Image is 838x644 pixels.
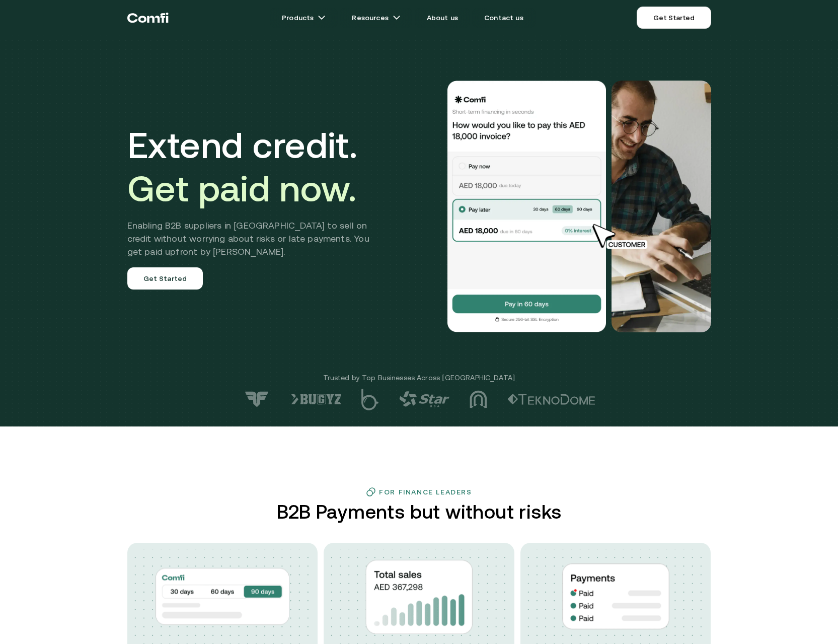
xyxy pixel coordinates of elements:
h2: Enabling B2B suppliers in [GEOGRAPHIC_DATA] to sell on credit without worrying about risks or lat... [127,219,385,258]
img: Would you like to pay this AED 18,000.00 invoice? [612,81,711,332]
a: Productsarrow icons [270,8,338,28]
img: img [365,559,473,634]
a: Get Started [637,7,711,29]
img: logo-6 [291,394,341,405]
a: Contact us [472,8,536,28]
img: Would you like to pay this AED 18,000.00 invoice? [446,81,607,332]
a: Resourcesarrow icons [340,8,412,28]
span: Get paid now. [127,168,357,209]
img: logo-4 [399,391,449,407]
img: arrow icons [393,14,401,22]
img: cursor [585,223,659,251]
img: img [562,563,669,629]
img: logo-7 [243,391,271,408]
img: arrow icons [318,14,326,22]
a: Return to the top of the Comfi home page [127,3,169,33]
img: img [156,560,289,632]
img: finance [366,487,376,497]
img: logo-2 [507,394,595,405]
a: About us [415,8,470,28]
h1: Extend credit. [127,123,385,210]
img: logo-5 [361,389,379,410]
h3: For Finance Leaders [379,488,472,496]
a: Get Started [127,267,203,290]
iframe: Intercom live chat [804,610,828,634]
img: logo-3 [470,390,487,408]
h2: B2B Payments but without risks [272,501,566,523]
